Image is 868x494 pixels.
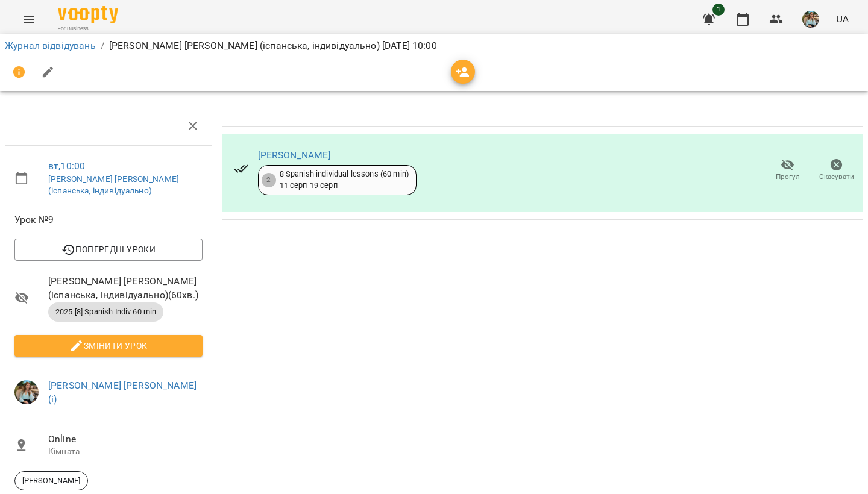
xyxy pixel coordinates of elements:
nav: breadcrumb [5,39,863,53]
span: For Business [58,25,118,33]
span: Урок №9 [14,213,203,227]
span: [PERSON_NAME] [15,475,87,486]
button: Скасувати [812,154,861,187]
span: Змінити урок [24,339,193,353]
button: Menu [14,5,43,34]
span: [PERSON_NAME] [PERSON_NAME] (іспанська, індивідуально) ( 60 хв. ) [48,274,203,302]
img: 856b7ccd7d7b6bcc05e1771fbbe895a7.jfif [14,380,39,404]
img: Voopty Logo [58,6,118,23]
a: Журнал відвідувань [5,40,96,51]
span: Попередні уроки [24,242,193,257]
span: 2025 [8] Spanish Indiv 60 min [48,307,163,317]
button: UA [831,8,854,30]
a: [PERSON_NAME] [258,149,331,161]
div: 2 [262,173,276,187]
span: Прогул [776,172,800,182]
button: Попередні уроки [14,239,203,260]
span: UA [836,13,849,25]
span: Скасувати [819,172,854,182]
div: [PERSON_NAME] [14,471,88,490]
a: [PERSON_NAME] [PERSON_NAME] (і) [48,380,197,405]
a: [PERSON_NAME] [PERSON_NAME] (іспанська, індивідуально) [48,174,179,196]
span: Online [48,432,203,446]
button: Змінити урок [14,335,203,357]
img: 856b7ccd7d7b6bcc05e1771fbbe895a7.jfif [802,11,819,28]
p: [PERSON_NAME] [PERSON_NAME] (іспанська, індивідуально) [DATE] 10:00 [109,39,437,53]
span: 1 [712,4,725,16]
a: вт , 10:00 [48,160,85,172]
li: / [101,39,104,53]
button: Прогул [763,154,812,187]
div: 8 Spanish individual lessons (60 min) 11 серп - 19 серп [280,169,409,191]
p: Кімната [48,446,203,458]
